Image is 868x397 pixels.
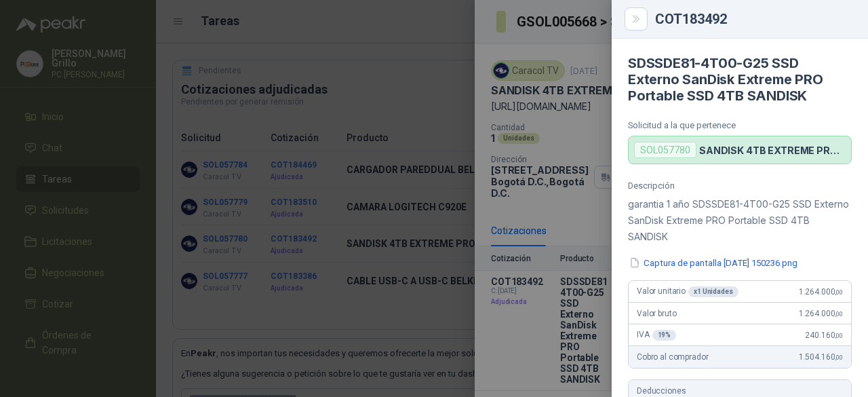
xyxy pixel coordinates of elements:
p: Descripción [628,181,852,191]
span: 1.504.160 [799,352,843,362]
p: Solicitud a la que pertenece [628,120,852,130]
button: Captura de pantalla [DATE] 150236.png [628,256,799,270]
div: COT183492 [655,12,852,26]
span: 240.160 [805,330,843,340]
p: garantia 1 año SDSSDE81-4T00-G25 SSD Externo SanDisk Extreme PRO Portable SSD 4TB SANDISK [628,196,852,245]
span: ,00 [835,310,843,318]
p: SANDISK 4TB EXTREME PRO PORTABLE SSD V2 [699,145,846,156]
span: 1.264.000 [799,287,843,297]
div: SOL057780 [634,142,696,158]
div: 19 % [652,330,677,341]
button: Close [628,11,644,27]
span: Deducciones [637,386,686,396]
div: x 1 Unidades [688,286,738,297]
span: Valor bruto [637,309,676,318]
span: IVA [637,330,676,341]
span: Cobro al comprador [637,352,708,362]
span: ,00 [835,288,843,296]
span: ,00 [835,332,843,339]
span: 1.264.000 [799,309,843,318]
span: Valor unitario [637,286,738,297]
span: ,00 [835,354,843,361]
